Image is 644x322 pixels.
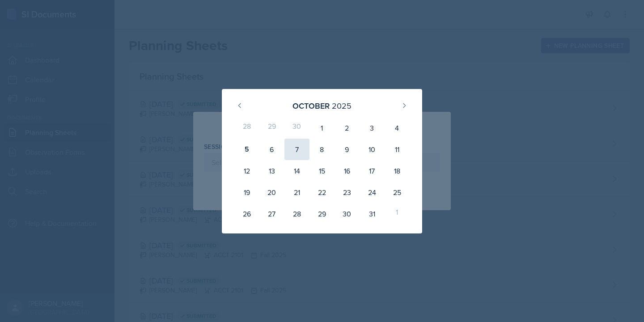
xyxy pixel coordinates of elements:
[360,139,385,160] div: 10
[385,182,410,203] div: 25
[332,100,352,112] div: 2025
[234,160,259,182] div: 12
[385,117,410,139] div: 4
[309,117,335,139] div: 1
[284,203,309,225] div: 28
[234,117,259,139] div: 28
[309,182,335,203] div: 22
[335,160,360,182] div: 16
[385,203,410,225] div: 1
[284,117,309,139] div: 30
[284,160,309,182] div: 14
[309,139,335,160] div: 8
[335,139,360,160] div: 9
[259,160,284,182] div: 13
[234,182,259,203] div: 19
[259,203,284,225] div: 27
[385,160,410,182] div: 18
[360,182,385,203] div: 24
[292,100,330,112] div: October
[234,203,259,225] div: 26
[284,182,309,203] div: 21
[385,139,410,160] div: 11
[335,182,360,203] div: 23
[335,117,360,139] div: 2
[309,203,335,225] div: 29
[360,117,385,139] div: 3
[284,139,309,160] div: 7
[259,117,284,139] div: 29
[234,139,259,160] div: 5
[259,182,284,203] div: 20
[335,203,360,225] div: 30
[360,203,385,225] div: 31
[360,160,385,182] div: 17
[309,160,335,182] div: 15
[259,139,284,160] div: 6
